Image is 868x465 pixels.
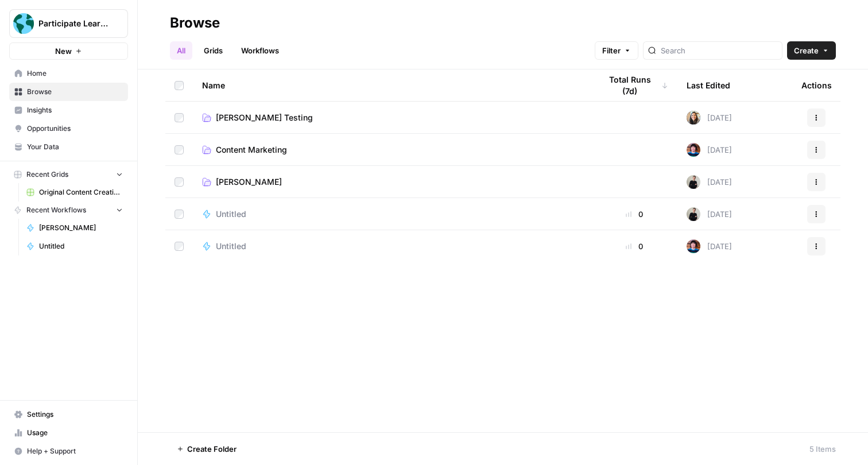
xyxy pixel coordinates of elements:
[38,18,108,29] span: Participate Learning
[600,69,668,101] div: Total Runs (7d)
[187,443,237,455] span: Create Folder
[9,166,128,183] button: Recent Grids
[9,9,128,38] button: Workspace: Participate Learning
[27,105,123,115] span: Insights
[216,176,282,188] span: [PERSON_NAME]
[170,440,243,458] button: Create Folder
[55,45,72,57] span: New
[600,208,668,220] div: 0
[170,41,192,60] a: All
[216,208,246,220] span: Untitled
[202,241,582,252] a: Untitled
[687,207,732,221] div: [DATE]
[9,201,128,219] button: Recent Workflows
[197,41,230,60] a: Grids
[687,69,730,101] div: Last Edited
[202,144,582,156] a: Content Marketing
[21,183,128,201] a: Original Content Creation Grid
[202,112,582,123] a: [PERSON_NAME] Testing
[600,241,668,252] div: 0
[170,14,220,32] div: Browse
[9,405,128,424] a: Settings
[21,219,128,237] a: [PERSON_NAME]
[27,123,123,134] span: Opportunities
[687,239,700,253] img: d1s4gsy8a4mul096yvnrslvas6mb
[687,175,700,189] img: rzyuksnmva7rad5cmpd7k6b2ndco
[27,428,123,438] span: Usage
[9,42,128,60] button: New
[687,143,732,157] div: [DATE]
[26,169,68,180] span: Recent Grids
[13,13,34,34] img: Participate Learning Logo
[687,239,732,253] div: [DATE]
[687,111,700,125] img: 0lr4jcdpyzwqjtq9p4kx1r7m1cvf
[809,443,836,455] div: 5 Items
[801,69,832,101] div: Actions
[602,45,621,56] span: Filter
[661,45,777,56] input: Search
[202,208,582,220] a: Untitled
[9,83,128,101] a: Browse
[687,143,700,157] img: d1s4gsy8a4mul096yvnrslvas6mb
[787,41,836,60] button: Create
[216,144,287,156] span: Content Marketing
[9,138,128,156] a: Your Data
[9,442,128,460] button: Help + Support
[595,41,638,60] button: Filter
[27,87,123,97] span: Browse
[234,41,286,60] a: Workflows
[202,176,582,188] a: [PERSON_NAME]
[9,101,128,119] a: Insights
[27,409,123,420] span: Settings
[687,175,732,189] div: [DATE]
[27,142,123,152] span: Your Data
[216,241,246,252] span: Untitled
[9,119,128,138] a: Opportunities
[27,446,123,456] span: Help + Support
[9,64,128,83] a: Home
[39,187,123,197] span: Original Content Creation Grid
[202,69,582,101] div: Name
[39,241,123,251] span: Untitled
[39,223,123,233] span: [PERSON_NAME]
[27,68,123,79] span: Home
[687,111,732,125] div: [DATE]
[9,424,128,442] a: Usage
[26,205,86,215] span: Recent Workflows
[687,207,700,221] img: rzyuksnmva7rad5cmpd7k6b2ndco
[21,237,128,255] a: Untitled
[794,45,819,56] span: Create
[216,112,313,123] span: [PERSON_NAME] Testing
